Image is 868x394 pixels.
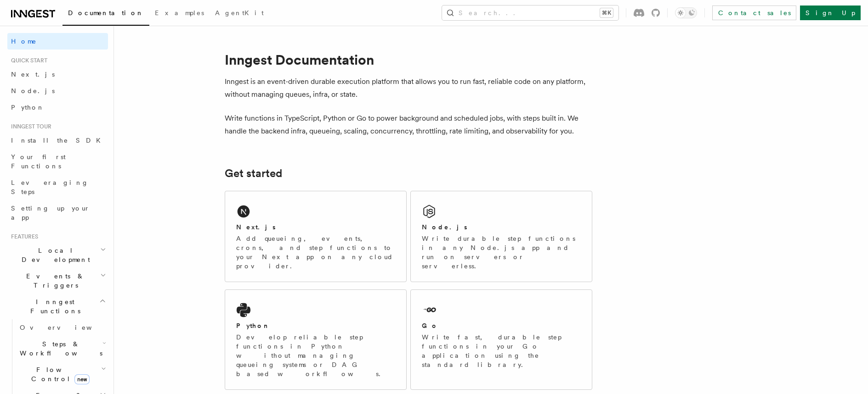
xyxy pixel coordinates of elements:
[236,234,395,271] p: Add queueing, events, crons, and step functions to your Next app on any cloud provider.
[11,71,55,78] span: Next.js
[600,8,613,17] kbd: ⌘K
[442,6,618,20] button: Search...⌘K
[712,6,796,20] a: Contact sales
[225,289,407,390] a: PythonDevelop reliable step functions in Python without managing queueing systems or DAG based wo...
[7,246,100,264] span: Local Development
[7,268,108,294] button: Events & Triggers
[7,174,108,200] a: Leveraging Steps
[7,33,108,50] a: Home
[11,137,106,144] span: Install the SDK
[20,324,114,331] span: Overview
[62,3,149,26] a: Documentation
[11,179,89,195] span: Leveraging Steps
[7,99,108,116] a: Python
[7,200,108,226] a: Setting up your app
[11,153,66,170] span: Your first Functions
[7,149,108,174] a: Your first Functions
[7,83,108,99] a: Node.js
[210,3,269,25] a: AgentKit
[16,361,108,387] button: Flow Controlnew
[155,9,204,17] span: Examples
[422,234,581,271] p: Write durable step functions in any Node.js app and run on servers or serverless.
[225,112,592,138] p: Write functions in TypeScript, Python or Go to power background and scheduled jobs, with steps bu...
[422,321,438,330] h2: Go
[149,3,210,25] a: Examples
[7,294,108,319] button: Inngest Functions
[11,104,45,111] span: Python
[74,374,90,384] span: new
[410,191,592,282] a: Node.jsWrite durable step functions in any Node.js app and run on servers or serverless.
[410,289,592,390] a: GoWrite fast, durable step functions in your Go application using the standard library.
[7,233,38,240] span: Features
[7,132,108,149] a: Install the SDK
[11,205,90,221] span: Setting up your app
[11,37,37,46] span: Home
[7,57,47,64] span: Quick start
[215,9,264,17] span: AgentKit
[236,222,276,232] h2: Next.js
[422,222,467,232] h2: Node.js
[16,336,108,361] button: Steps & Workflows
[225,167,282,180] a: Get started
[68,9,144,17] span: Documentation
[422,333,581,369] p: Write fast, durable step functions in your Go application using the standard library.
[675,7,697,18] button: Toggle dark mode
[16,339,102,358] span: Steps & Workflows
[800,6,861,20] a: Sign Up
[225,191,407,282] a: Next.jsAdd queueing, events, crons, and step functions to your Next app on any cloud provider.
[236,333,395,378] p: Develop reliable step functions in Python without managing queueing systems or DAG based workflows.
[7,66,108,83] a: Next.js
[16,365,101,383] span: Flow Control
[11,87,55,94] span: Node.js
[225,51,592,68] h1: Inngest Documentation
[7,272,100,290] span: Events & Triggers
[7,123,51,130] span: Inngest tour
[225,75,592,101] p: Inngest is an event-driven durable execution platform that allows you to run fast, reliable code ...
[236,321,270,330] h2: Python
[7,242,108,268] button: Local Development
[7,297,99,316] span: Inngest Functions
[16,319,108,336] a: Overview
